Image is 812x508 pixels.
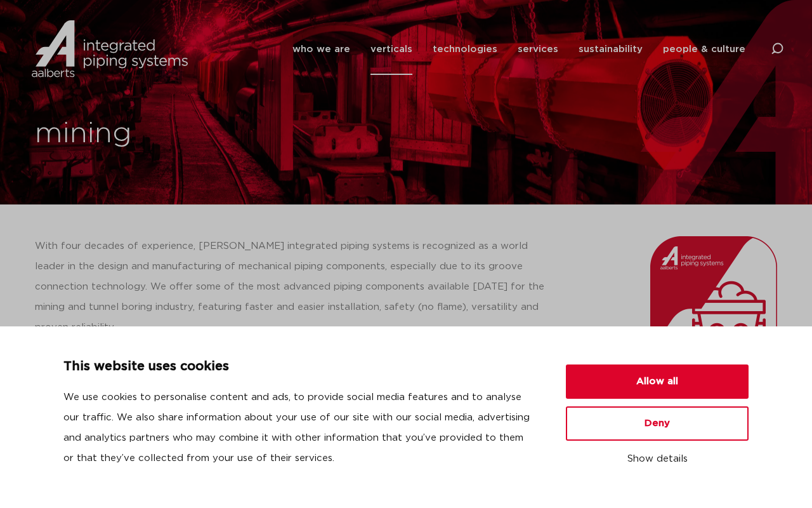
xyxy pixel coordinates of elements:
[518,23,558,75] a: services
[566,406,749,441] button: Deny
[35,236,551,338] p: With four decades of experience, [PERSON_NAME] integrated piping systems is recognized as a world...
[63,357,535,377] p: This website uses cookies
[63,387,535,469] p: We use cookies to personalise content and ads, to provide social media features and to analyse ou...
[433,23,497,75] a: technologies
[35,114,400,154] h1: mining
[650,236,777,363] img: Aalberts_IPS_icon_mining_rgb
[579,23,643,75] a: sustainability
[663,23,745,75] a: people & culture
[370,23,412,75] a: verticals
[566,364,749,399] button: Allow all
[292,23,745,75] nav: Menu
[566,448,749,470] button: Show details
[292,23,350,75] a: who we are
